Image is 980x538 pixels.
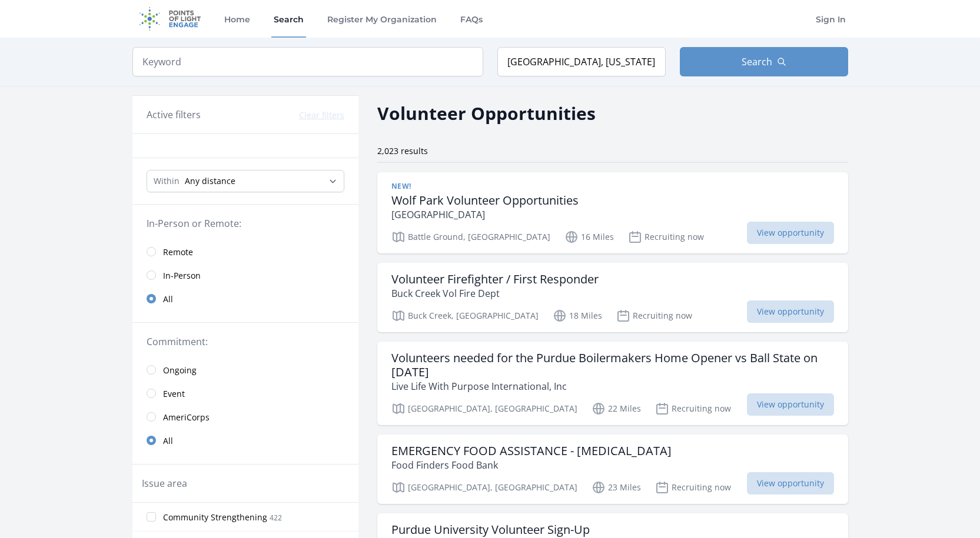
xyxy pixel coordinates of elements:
[391,444,672,458] h3: EMERGENCY FOOD ASSISTANCE - [MEDICAL_DATA]
[163,270,201,282] span: In-Person
[391,351,834,379] h3: Volunteers needed for the Purdue Boilermakers Home Opener vs Ball State on [DATE]
[147,512,156,522] input: Community Strengthening 422
[163,435,173,447] span: All
[391,193,579,208] h3: Wolf Park Volunteer Opportunities
[132,358,358,382] a: Ongoing
[163,412,210,423] span: AmeriCorps
[497,47,666,76] input: Location
[628,230,704,244] p: Recruiting now
[391,208,579,222] p: [GEOGRAPHIC_DATA]
[377,145,428,156] span: 2,023 results
[680,47,848,76] button: Search
[553,309,602,323] p: 18 Miles
[132,240,358,263] a: Remote
[592,402,641,416] p: 22 Miles
[142,476,187,490] legend: Issue area
[163,293,173,305] span: All
[377,100,596,126] h2: Volunteer Opportunities
[377,342,848,425] a: Volunteers needed for the Purdue Boilermakers Home Opener vs Ball State on [DATE] Live Life With ...
[391,379,834,393] p: Live Life With Purpose International, Inc
[564,230,614,244] p: 16 Miles
[742,55,772,69] span: Search
[270,513,282,523] span: 422
[391,230,550,244] p: Battle Ground, [GEOGRAPHIC_DATA]
[147,108,201,122] h3: Active filters
[163,365,197,376] span: Ongoing
[391,523,590,537] h3: Purdue University Volunteer Sign-Up
[377,435,848,504] a: EMERGENCY FOOD ASSISTANCE - [MEDICAL_DATA] Food Finders Food Bank [GEOGRAPHIC_DATA], [GEOGRAPHIC_...
[147,170,344,192] select: Search Radius
[132,405,358,429] a: AmeriCorps
[163,388,185,400] span: Event
[147,216,344,230] legend: In-Person or Remote:
[391,309,539,323] p: Buck Creek, [GEOGRAPHIC_DATA]
[377,263,848,332] a: Volunteer Firefighter / First Responder Buck Creek Vol Fire Dept Buck Creek, [GEOGRAPHIC_DATA] 18...
[132,382,358,405] a: Event
[391,480,577,494] p: [GEOGRAPHIC_DATA], [GEOGRAPHIC_DATA]
[655,402,731,416] p: Recruiting now
[747,300,834,323] span: View opportunity
[163,246,193,258] span: Remote
[592,480,641,494] p: 23 Miles
[747,222,834,244] span: View opportunity
[747,393,834,416] span: View opportunity
[655,480,731,494] p: Recruiting now
[299,109,344,121] button: Clear filters
[132,263,358,287] a: In-Person
[391,272,599,286] h3: Volunteer Firefighter / First Responder
[391,286,599,300] p: Buck Creek Vol Fire Dept
[132,429,358,452] a: All
[132,47,483,76] input: Keyword
[391,182,411,191] span: New!
[616,309,692,323] p: Recruiting now
[747,472,834,494] span: View opportunity
[391,402,577,416] p: [GEOGRAPHIC_DATA], [GEOGRAPHIC_DATA]
[132,287,358,310] a: All
[391,458,672,472] p: Food Finders Food Bank
[147,335,344,349] legend: Commitment:
[163,512,267,523] span: Community Strengthening
[377,172,848,253] a: New! Wolf Park Volunteer Opportunities [GEOGRAPHIC_DATA] Battle Ground, [GEOGRAPHIC_DATA] 16 Mile...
